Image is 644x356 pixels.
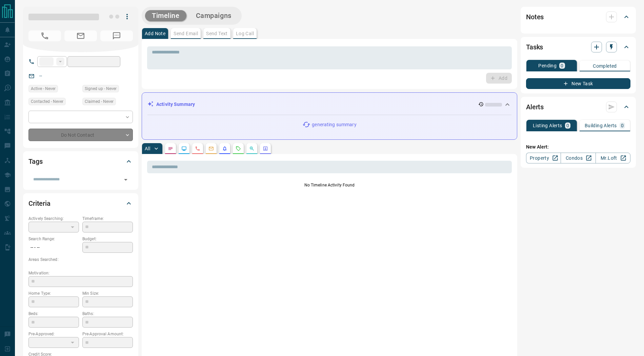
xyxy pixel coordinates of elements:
h2: Tags [28,156,42,167]
span: No Email [64,30,97,41]
p: Actively Searching: [28,216,79,222]
p: Building Alerts [585,123,617,128]
span: No Number [28,30,61,41]
p: Beds: [28,311,79,317]
button: New Task [526,78,630,89]
p: Search Range: [28,236,79,242]
p: Areas Searched: [28,257,133,263]
span: Claimed - Never [85,98,114,105]
h2: Tasks [526,42,543,52]
div: Criteria [28,195,133,212]
p: Min Size: [82,290,133,296]
a: -- [39,73,42,79]
div: Tasks [526,39,630,55]
svg: Lead Browsing Activity [181,146,187,151]
span: Signed up - Never [85,85,117,92]
p: Budget: [82,236,133,242]
div: Do Not Contact [28,129,133,141]
p: Home Type: [28,290,79,296]
svg: Requests [236,146,241,151]
p: Listing Alerts [533,123,562,128]
div: Activity Summary [147,98,511,111]
p: No Timeline Activity Found [147,182,512,188]
p: 0 [561,63,563,68]
svg: Notes [168,146,173,151]
div: Alerts [526,99,630,115]
button: Open [121,175,130,184]
button: Campaigns [189,10,238,21]
p: -- - -- [28,242,79,253]
svg: Calls [195,146,200,151]
a: Mr.Loft [596,153,630,163]
h2: Alerts [526,102,544,112]
div: Tags [28,153,133,170]
svg: Emails [208,146,214,151]
span: No Number [100,30,133,41]
h2: Notes [526,12,544,22]
p: Add Note [145,31,165,36]
p: 0 [566,123,569,128]
svg: Listing Alerts [222,146,227,151]
svg: Opportunities [249,146,255,151]
span: Active - Never [31,85,56,92]
p: Completed [593,64,617,68]
p: New Alert: [526,143,630,151]
h2: Criteria [28,198,51,209]
p: Timeframe: [82,216,133,222]
a: Property [526,153,561,163]
p: All [145,146,150,151]
p: Baths: [82,311,133,317]
p: Pre-Approval Amount: [82,331,133,337]
p: generating summary [312,121,356,128]
a: Condos [561,153,596,163]
button: Timeline [145,10,186,21]
p: Pending [538,63,557,68]
p: Activity Summary [156,101,195,108]
p: 0 [621,123,624,128]
span: Contacted - Never [31,98,63,105]
p: Motivation: [28,270,133,276]
p: Pre-Approved: [28,331,79,337]
div: Notes [526,9,630,25]
svg: Agent Actions [263,146,268,151]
